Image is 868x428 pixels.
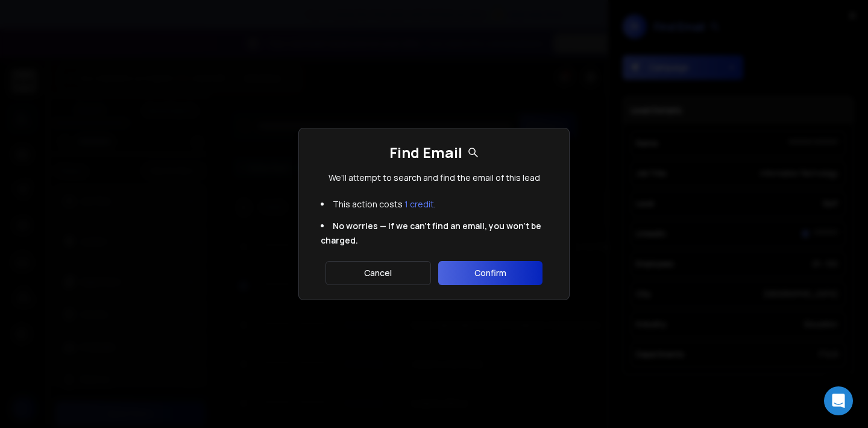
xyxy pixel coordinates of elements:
[404,198,434,210] span: 1 credit
[313,194,555,215] li: This action costs .
[329,172,540,184] p: We'll attempt to search and find the email of this lead
[389,143,479,162] h1: Find Email
[824,386,853,415] div: Open Intercom Messenger
[438,261,542,285] button: Confirm
[313,215,555,251] li: No worries — if we can't find an email, you won't be charged.
[325,261,431,285] button: Cancel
